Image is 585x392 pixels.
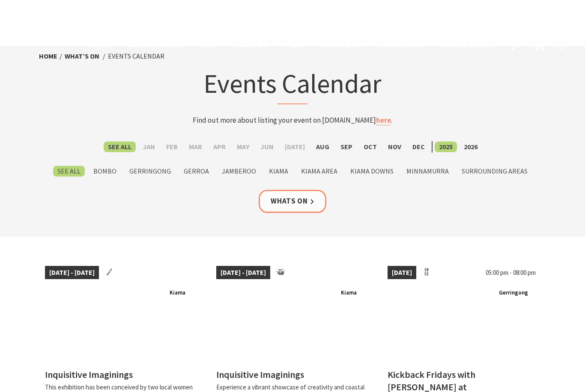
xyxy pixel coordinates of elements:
[89,166,121,177] label: Bombo
[408,141,429,152] label: Dec
[104,141,136,152] label: See All
[376,115,391,125] a: here
[281,141,309,152] label: [DATE]
[402,166,453,177] label: Minnamurra
[138,141,159,152] label: Jan
[381,39,422,49] span: Book now
[481,266,540,280] span: 05:00 pm - 08:00 pm
[216,266,270,280] span: [DATE] - [DATE]
[179,166,213,177] label: Gerroa
[209,141,230,152] label: Apr
[336,141,357,152] label: Sep
[185,141,206,152] label: Mar
[125,166,175,177] label: Gerringong
[259,190,326,212] a: Whats On
[235,39,269,49] span: See & Do
[460,141,482,152] label: 2026
[359,141,381,152] label: Oct
[495,288,531,298] span: Gerringong
[439,39,492,49] span: Winter Deals
[199,39,218,49] span: Stay
[388,266,416,280] span: [DATE]
[162,141,182,152] label: Feb
[312,141,334,152] label: Aug
[384,141,406,152] label: Nov
[127,39,182,49] span: Destinations
[80,38,501,52] nav: Main Menu
[435,141,457,152] label: 2025
[89,39,110,49] span: Home
[216,368,304,380] h4: Inquisitive Imaginings
[53,166,85,177] label: See All
[297,166,342,177] label: Kiama Area
[45,266,99,280] span: [DATE] - [DATE]
[265,166,292,177] label: Kiama
[337,288,360,298] span: Kiama
[286,39,305,49] span: Plan
[218,166,260,177] label: Jamberoo
[256,141,278,152] label: Jun
[166,288,189,298] span: Kiama
[457,166,532,177] label: Surrounding Areas
[125,115,460,126] p: Find out more about listing your event on [DOMAIN_NAME] .
[233,141,254,152] label: May
[322,39,364,49] span: What’s On
[346,166,398,177] label: Kiama Downs
[45,368,133,380] h4: Inquisitive Imaginings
